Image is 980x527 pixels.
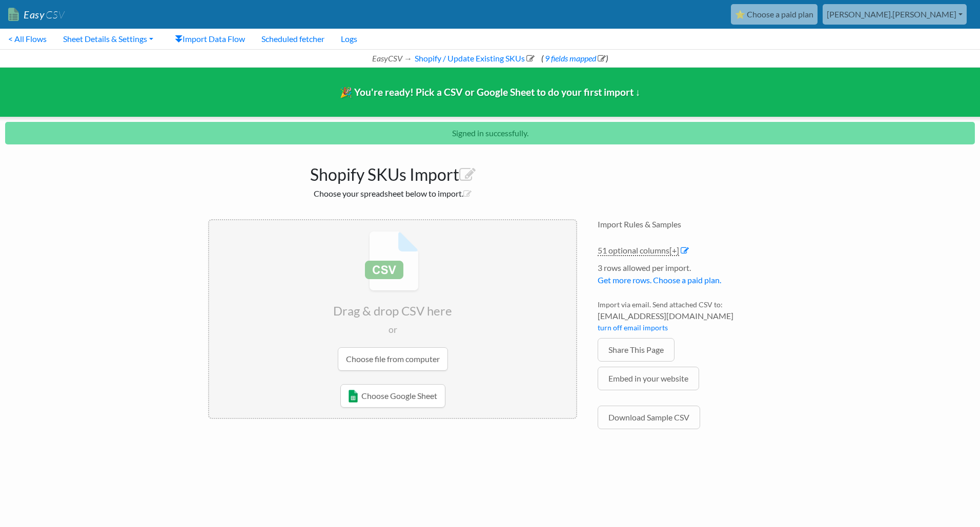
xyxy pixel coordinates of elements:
[598,262,772,291] li: 3 rows allowed per import.
[208,188,577,198] h2: Choose your spreadsheet below to import.
[413,53,535,63] a: Shopify / Update Existing SKUs
[598,275,721,285] a: Get more rows. Choose a paid plan.
[372,53,412,63] i: EasyCSV →
[669,245,679,255] span: [+]
[598,299,772,338] li: Import via email. Send attached CSV to:
[340,384,445,408] a: Choose Google Sheet
[598,323,668,332] a: turn off email imports
[340,86,641,98] span: 🎉 You're ready! Pick a CSV or Google Sheet to do your first import ↓
[598,245,679,256] a: 51 optional columns[+]
[253,29,333,49] a: Scheduled fetcher
[333,29,365,49] a: Logs
[208,160,577,184] h1: Shopify SKUs Import
[55,29,161,49] a: Sheet Details & Settings
[731,4,818,25] a: ⭐ Choose a paid plan
[5,122,975,144] p: Signed in successfully.
[598,310,772,322] span: [EMAIL_ADDRESS][DOMAIN_NAME]
[598,367,699,390] a: Embed in your website
[598,406,700,429] a: Download Sample CSV
[167,29,253,49] a: Import Data Flow
[598,219,772,229] h4: Import Rules & Samples
[543,53,606,63] a: 9 fields mapped
[598,338,675,362] a: Share This Page
[541,53,608,63] span: ( )
[8,4,65,25] a: EasyCSV
[45,8,65,21] span: CSV
[823,4,967,25] a: [PERSON_NAME].[PERSON_NAME]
